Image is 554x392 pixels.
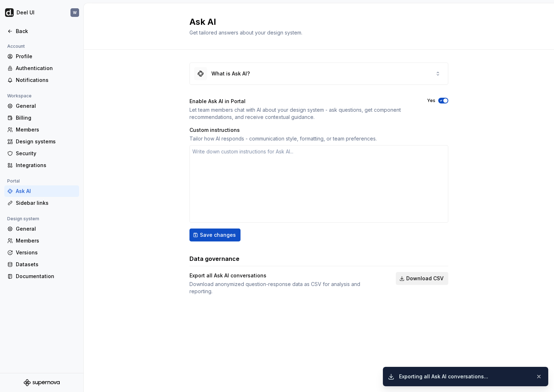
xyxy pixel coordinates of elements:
div: Members [16,237,76,244]
a: Sidebar links [4,197,79,209]
div: W [73,10,77,15]
h3: Data governance [189,254,239,263]
a: Authentication [4,63,79,74]
div: Billing [16,114,76,121]
button: Deel UIW [1,5,82,20]
div: General [16,102,76,110]
div: Notifications [16,77,76,84]
div: Custom instructions [189,126,448,134]
div: Back [16,28,76,35]
a: Profile [4,51,79,62]
a: Notifications [4,74,79,86]
div: General [16,225,76,232]
a: Design systems [4,136,79,147]
a: Integrations [4,160,79,171]
a: Billing [4,112,79,124]
div: Workspace [4,92,35,100]
span: Save changes [200,231,236,239]
a: Security [4,148,79,159]
div: Design systems [16,138,76,145]
div: Design system [4,215,42,223]
a: Back [4,26,79,37]
span: Download CSV [406,275,444,282]
div: What is Ask AI? [211,70,250,77]
a: Members [4,124,79,135]
div: Download anonymized question-response data as CSV for analysis and reporting. [189,281,383,295]
img: b918d911-6884-482e-9304-cbecc30deec6.png [5,8,14,17]
div: Security [16,150,76,157]
div: Sidebar links [16,199,76,207]
a: General [4,223,79,235]
a: Ask AI [4,185,79,197]
div: Enable Ask AI in Portal [189,98,414,105]
a: Datasets [4,259,79,270]
svg: Supernova Logo [24,379,60,386]
div: Ask AI [16,188,76,195]
div: Tailor how AI responds - communication style, formatting, or team preferences. [189,135,448,142]
button: Save changes [189,229,241,241]
div: Documentation [16,273,76,280]
div: Integrations [16,162,76,169]
div: Let team members chat with AI about your design system - ask questions, get component recommendat... [189,106,414,121]
button: Download CSV [396,272,448,285]
div: Versions [16,249,76,256]
span: Get tailored answers about your design system. [189,29,302,36]
div: Authentication [16,65,76,72]
div: Portal [4,177,23,185]
div: Exporting all Ask AI conversations... [399,373,530,380]
div: Export all Ask AI conversations [189,272,383,279]
a: Documentation [4,271,79,282]
div: Account [4,42,28,51]
a: Versions [4,247,79,258]
div: Profile [16,53,76,60]
a: General [4,100,79,112]
h2: Ask AI [189,16,440,28]
a: Members [4,235,79,246]
div: Datasets [16,261,76,268]
div: Deel UI [17,9,35,16]
div: Members [16,126,76,133]
label: Yes [427,98,435,103]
